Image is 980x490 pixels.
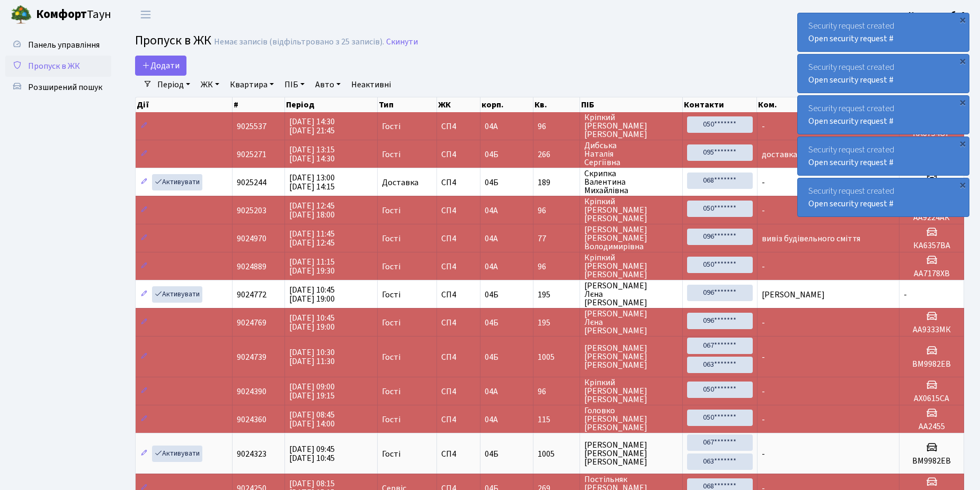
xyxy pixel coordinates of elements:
[237,261,266,273] span: 9024889
[485,317,498,329] span: 04Б
[584,310,678,335] span: [PERSON_NAME] Лєна [PERSON_NAME]
[904,269,959,279] h5: АА7178ХВ
[289,409,335,430] span: [DATE] 08:45 [DATE] 14:00
[382,206,400,215] span: Гості
[584,441,678,466] span: [PERSON_NAME] [PERSON_NAME] [PERSON_NAME]
[538,122,575,131] span: 96
[584,406,678,432] span: Головко [PERSON_NAME] [PERSON_NAME]
[580,97,683,112] th: ПІБ
[538,387,575,396] span: 96
[36,6,111,24] span: Таун
[538,353,575,361] span: 1005
[289,256,335,277] span: [DATE] 11:15 [DATE] 19:30
[382,150,400,159] span: Гості
[237,233,266,244] span: 9024970
[382,262,400,271] span: Гості
[233,97,285,112] th: #
[808,115,894,127] a: Open security request #
[538,178,575,187] span: 189
[762,177,765,188] span: -
[584,141,678,167] span: Дибська Наталія Сергіївна
[153,76,194,94] a: Період
[762,386,765,397] span: -
[5,77,111,98] a: Розширений пошук
[485,149,498,160] span: 04Б
[485,261,498,273] span: 04А
[347,76,395,94] a: Неактивні
[214,37,384,47] div: Немає записів (відфільтровано з 25 записів).
[904,422,959,432] h5: АА2455
[237,121,266,132] span: 9025537
[757,97,899,112] th: Ком.
[441,319,475,327] span: СП4
[226,76,278,94] a: Квартира
[152,446,202,462] a: Активувати
[237,351,266,363] span: 9024739
[762,351,765,363] span: -
[382,450,400,458] span: Гості
[538,319,575,327] span: 195
[441,234,475,243] span: СП4
[28,39,100,51] span: Панель управління
[904,359,959,369] h5: ВМ9982ЕВ
[289,116,335,137] span: [DATE] 14:30 [DATE] 21:45
[798,96,969,134] div: Security request created
[237,149,266,160] span: 9025271
[683,97,758,112] th: Контакти
[538,150,575,159] span: 266
[762,261,765,273] span: -
[957,179,968,190] div: ×
[485,177,498,188] span: 04Б
[135,56,186,76] a: Додати
[311,76,345,94] a: Авто
[485,351,498,363] span: 04Б
[904,289,907,301] span: -
[762,121,765,132] span: -
[289,284,335,305] span: [DATE] 10:45 [DATE] 19:00
[762,448,765,460] span: -
[762,233,860,244] span: вивіз будівельного сміття
[197,76,224,94] a: ЖК
[485,205,498,216] span: 04А
[152,174,202,190] a: Активувати
[441,415,475,424] span: СП4
[386,37,418,47] a: Скинути
[382,415,400,424] span: Гості
[135,31,211,50] span: Пропуск в ЖК
[11,4,32,25] img: logo.png
[485,414,498,425] span: 04А
[237,177,266,188] span: 9025244
[441,387,475,396] span: СП4
[441,262,475,271] span: СП4
[382,122,400,131] span: Гості
[538,450,575,458] span: 1005
[762,414,765,425] span: -
[485,233,498,244] span: 04А
[237,317,266,329] span: 9024769
[808,74,894,86] a: Open security request #
[584,169,678,195] span: Скрипка Валентина Михайлівна
[808,33,894,44] a: Open security request #
[152,286,202,303] a: Активувати
[382,178,418,187] span: Доставка
[808,198,894,210] a: Open security request #
[441,353,475,361] span: СП4
[808,157,894,168] a: Open security request #
[480,97,534,112] th: корп.
[28,81,102,93] span: Розширений пошук
[237,289,266,301] span: 9024772
[441,122,475,131] span: СП4
[904,394,959,404] h5: АХ0615СА
[289,172,335,193] span: [DATE] 13:00 [DATE] 14:15
[36,6,87,23] b: Комфорт
[533,97,580,112] th: Кв.
[289,443,335,464] span: [DATE] 09:45 [DATE] 10:45
[957,97,968,107] div: ×
[584,344,678,369] span: [PERSON_NAME] [PERSON_NAME] [PERSON_NAME]
[762,205,765,216] span: -
[289,381,335,402] span: [DATE] 09:00 [DATE] 19:15
[485,121,498,132] span: 04А
[28,60,80,72] span: Пропуск в ЖК
[798,137,969,175] div: Security request created
[142,60,180,71] span: Додати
